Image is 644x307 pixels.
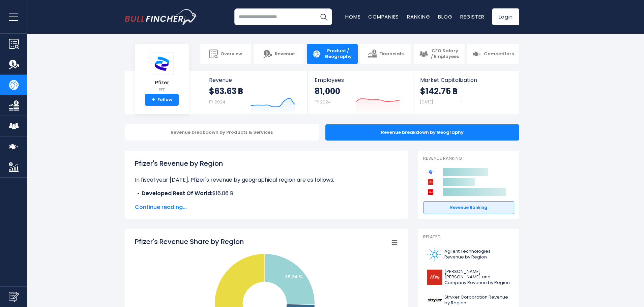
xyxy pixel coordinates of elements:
[492,8,519,25] a: Login
[209,86,243,96] strong: $63.63 B
[427,270,442,285] img: LLY logo
[315,86,340,96] strong: 81,000
[150,87,174,93] small: PFE
[135,189,398,197] li: $16.06 B
[142,197,193,205] b: Emerging Markets:
[423,267,514,288] a: [PERSON_NAME] [PERSON_NAME] and Company Revenue by Region
[345,13,360,20] a: Home
[152,97,155,103] strong: +
[438,13,452,20] a: Blog
[444,269,510,286] span: [PERSON_NAME] [PERSON_NAME] and Company Revenue by Region
[308,71,413,114] a: Employees 81,000 FY 2024
[125,9,197,25] img: bullfincher logo
[324,48,352,60] span: Product / Geography
[413,71,519,114] a: Market Capitalization $142.75 B [DATE]
[209,99,225,105] small: FY 2024
[145,94,179,106] a: +Follow
[423,201,514,214] a: Revenue Ranking
[407,13,430,20] a: Ranking
[484,51,514,57] span: Competitors
[427,188,435,196] img: Johnson & Johnson competitors logo
[135,237,244,246] tspan: Pfizer's Revenue Share by Region
[125,124,319,141] div: Revenue breakdown by Products & Services
[315,8,332,25] button: Search
[285,274,303,280] text: 25.24 %
[423,156,514,161] p: Revenue Ranking
[135,197,398,206] li: $8.88 B
[307,44,358,64] a: Product / Geography
[420,77,512,83] span: Market Capitalization
[427,168,435,176] img: Pfizer competitors logo
[368,13,399,20] a: Companies
[125,9,197,25] a: Go to homepage
[360,44,411,64] a: Financials
[135,203,398,211] span: Continue reading...
[420,86,458,96] strong: $142.75 B
[200,44,251,64] a: Overview
[202,71,308,114] a: Revenue $63.63 B FY 2024
[420,99,433,105] small: [DATE]
[150,52,174,94] a: Pfizer PFE
[414,44,465,64] a: CEO Salary / Employees
[150,80,174,86] span: Pfizer
[423,234,514,240] p: Related
[379,51,404,57] span: Financials
[221,51,242,57] span: Overview
[315,99,331,105] small: FY 2024
[427,247,442,262] img: A logo
[135,158,398,168] h1: Pfizer's Revenue by Region
[423,245,514,264] a: Agilent Technologies Revenue by Region
[444,295,510,306] span: Stryker Corporation Revenue by Region
[467,44,519,64] a: Competitors
[209,77,301,83] span: Revenue
[275,51,295,57] span: Revenue
[135,176,398,184] p: In fiscal year [DATE], Pfizer's revenue by geographical region are as follows:
[254,44,304,64] a: Revenue
[427,178,435,186] img: Eli Lilly and Company competitors logo
[444,249,510,260] span: Agilent Technologies Revenue by Region
[460,13,484,20] a: Register
[142,189,212,197] b: Developed Rest Of World:
[315,77,406,83] span: Employees
[431,48,459,60] span: CEO Salary / Employees
[325,124,519,141] div: Revenue breakdown by Geography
